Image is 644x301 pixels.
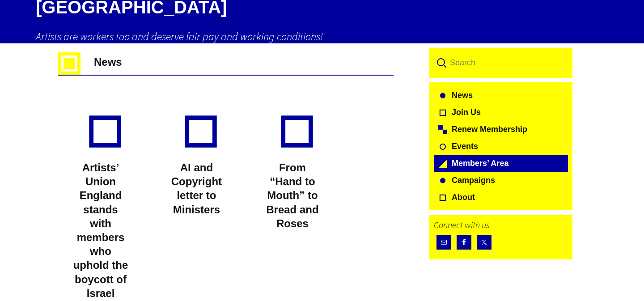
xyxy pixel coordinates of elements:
[434,87,568,104] a: News
[434,189,568,206] a: About
[73,161,128,299] a: Artists’ Union England stands with members who uphold the boycott of Israel
[434,172,568,189] a: Campaigns
[266,161,318,229] a: From “Hand to Mouth” to Bread and Roses
[171,161,222,216] a: AI and Copyright letter to Ministers
[36,30,608,43] h2: Artists are workers too and deserve fair pay and working conditions!
[434,121,568,138] a: Renew Membership
[434,219,568,230] h3: Connect with us
[434,138,568,155] a: Events
[63,57,389,76] h1: News
[434,155,568,172] a: Members’ Area
[434,104,568,121] a: Join Us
